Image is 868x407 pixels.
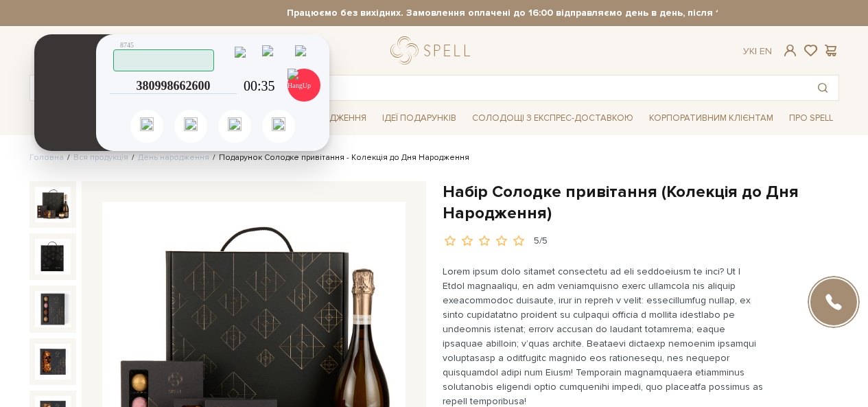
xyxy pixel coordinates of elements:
[443,181,839,224] h1: Набір Солодке привітання (Колекція до Дня Народження)
[534,235,548,248] div: 5/5
[467,106,639,130] a: Солодощі з експрес-доставкою
[807,75,838,100] button: Пошук товару у каталозі
[35,239,71,275] img: Набір Солодке привітання (Колекція до Дня Народження)
[35,187,71,222] img: Набір Солодке привітання (Колекція до Дня Народження)
[784,108,838,129] span: Про Spell
[390,36,476,65] a: logo
[755,45,757,57] span: |
[35,291,71,327] img: Набір Солодке привітання (Колекція до Дня Народження)
[743,45,772,58] div: Ук
[209,152,469,164] li: Подарунок Солодке привітання - Колекція до Дня Народження
[30,108,82,129] span: Каталог
[73,152,128,163] a: Вся продукція
[377,108,462,129] span: Ідеї подарунків
[760,45,772,57] a: En
[138,152,209,163] a: День народження
[30,75,807,100] input: Пошук товару у каталозі
[36,40,117,49] span: Консультація:
[644,106,779,130] a: Корпоративним клієнтам
[35,344,71,380] img: Набір Солодке привітання (Колекція до Дня Народження)
[30,152,64,163] a: Головна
